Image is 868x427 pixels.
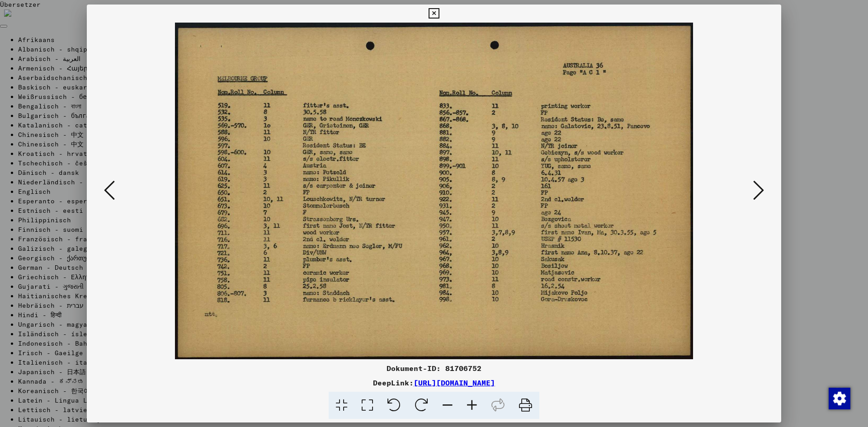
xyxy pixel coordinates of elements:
[414,378,495,387] a: [URL][DOMAIN_NAME]
[387,364,481,373] font: Dokument-ID: 81706752
[829,388,850,409] img: Einwilligung ändern
[118,23,750,359] img: 001.jpg
[373,378,414,387] font: DeepLink:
